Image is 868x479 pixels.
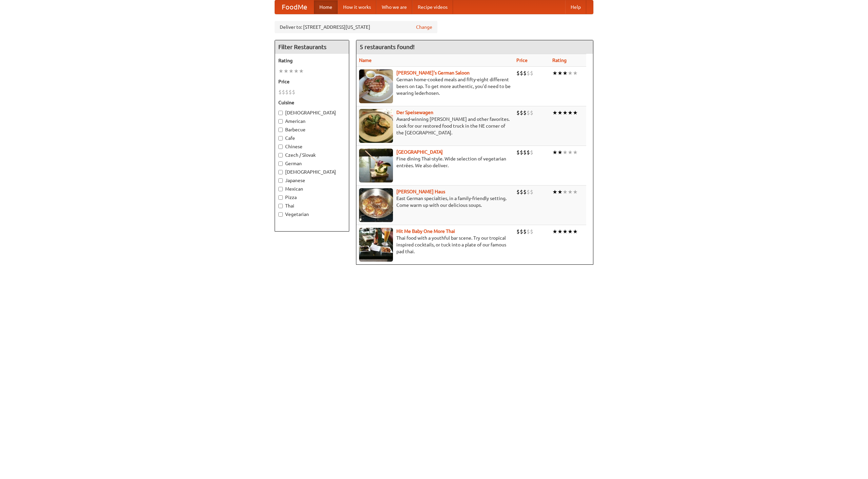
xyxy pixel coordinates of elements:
li: ★ [563,228,568,235]
input: Japanese [278,178,283,183]
li: $ [516,149,520,156]
input: Czech / Slovak [278,153,283,157]
label: German [278,160,346,167]
li: ★ [563,149,568,156]
li: ★ [557,188,563,196]
h5: Rating [278,57,346,64]
img: esthers.jpg [359,69,393,103]
li: $ [523,188,527,196]
input: German [278,161,283,166]
input: Vegetarian [278,212,283,217]
p: Thai food with a youthful bar scene. Try our tropical inspired cocktails, or tuck into a plate of... [359,235,511,255]
li: ★ [573,228,578,235]
a: Home [314,0,338,14]
li: $ [285,88,289,96]
li: $ [523,109,527,116]
li: ★ [552,188,557,196]
a: Recipe videos [412,0,453,14]
li: $ [520,228,523,235]
label: Mexican [278,186,346,192]
a: Help [565,0,586,14]
input: Pizza [278,195,283,200]
label: Vegetarian [278,211,346,218]
li: $ [527,149,530,156]
li: ★ [563,69,568,77]
label: Chinese [278,143,346,150]
li: $ [530,188,533,196]
img: babythai.jpg [359,228,393,262]
input: Chinese [278,145,283,149]
li: $ [530,228,533,235]
label: Barbecue [278,126,346,133]
ng-pluralize: 5 restaurants found! [360,44,415,50]
a: [PERSON_NAME]'s German Saloon [396,70,470,75]
input: Cafe [278,136,283,140]
li: ★ [552,69,557,77]
input: [DEMOGRAPHIC_DATA] [278,111,283,115]
label: Thai [278,202,346,209]
li: $ [530,69,533,77]
a: Who we are [376,0,412,14]
li: ★ [573,109,578,116]
h5: Price [278,78,346,85]
input: Mexican [278,187,283,191]
li: $ [292,88,295,96]
li: $ [523,228,527,235]
li: $ [530,109,533,116]
li: $ [516,69,520,77]
li: $ [289,88,292,96]
a: Rating [552,58,567,63]
li: $ [527,69,530,77]
input: American [278,119,283,124]
li: ★ [278,67,283,75]
input: [DEMOGRAPHIC_DATA] [278,170,283,174]
li: $ [520,109,523,116]
p: Award-winning [PERSON_NAME] and other favorites. Look for our restored food truck in the NE corne... [359,116,511,136]
li: ★ [283,67,289,75]
li: ★ [568,188,573,196]
a: How it works [338,0,376,14]
img: kohlhaus.jpg [359,188,393,222]
li: ★ [573,188,578,196]
li: ★ [294,67,299,75]
li: $ [527,188,530,196]
li: ★ [568,69,573,77]
li: ★ [557,109,563,116]
p: German home-cooked meals and fifty-eight different beers on tap. To get more authentic, you'd nee... [359,76,511,96]
li: ★ [573,149,578,156]
label: American [278,118,346,125]
a: Name [359,58,372,63]
a: Change [416,24,432,30]
img: satay.jpg [359,149,393,182]
input: Barbecue [278,128,283,132]
p: East German specialties, in a family-friendly setting. Come warm up with our delicious soups. [359,195,511,209]
label: [DEMOGRAPHIC_DATA] [278,169,346,175]
label: Cafe [278,135,346,141]
div: Deliver to: [STREET_ADDRESS][US_STATE] [275,21,437,33]
li: ★ [563,109,568,116]
h4: Filter Restaurants [275,40,349,54]
label: [DEMOGRAPHIC_DATA] [278,109,346,116]
li: $ [278,88,282,96]
li: ★ [563,188,568,196]
label: Czech / Slovak [278,152,346,158]
li: ★ [568,228,573,235]
img: speisewagen.jpg [359,109,393,143]
li: $ [527,109,530,116]
a: [GEOGRAPHIC_DATA] [396,149,443,155]
li: $ [516,109,520,116]
label: Japanese [278,177,346,184]
li: ★ [568,109,573,116]
a: [PERSON_NAME] Haus [396,189,445,194]
a: FoodMe [275,0,314,14]
li: ★ [552,149,557,156]
li: $ [523,149,527,156]
a: Der Speisewagen [396,110,433,115]
li: $ [520,149,523,156]
li: $ [520,69,523,77]
a: Price [516,58,528,63]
